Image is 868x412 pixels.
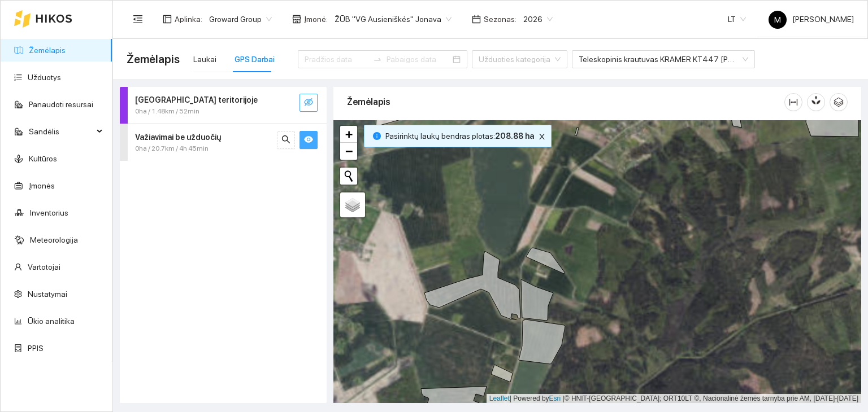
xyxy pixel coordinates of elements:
button: close [535,130,549,143]
span: shop [292,15,301,24]
span: Sandėlis [29,120,93,143]
a: Meteorologija [30,235,78,244]
span: Sezonas : [484,13,517,25]
a: Kultūros [29,154,57,163]
span: column-width [785,98,802,107]
span: M [774,11,781,29]
button: search [277,131,295,149]
a: Žemėlapis [29,46,66,55]
span: LT [728,11,746,28]
span: close [536,133,548,141]
a: Vartotojai [28,262,60,271]
span: Pasirinktų laukų bendras plotas : [385,130,534,142]
div: [GEOGRAPHIC_DATA] teritorijoje0ha / 1.48km / 52mineye-invisible [120,87,327,124]
span: layout [163,15,172,24]
a: Esri [549,395,561,402]
b: 208.88 ha [495,132,534,141]
button: menu-fold [127,8,149,30]
input: Pabaigos data [387,53,450,65]
a: Layers [340,192,365,217]
span: info-circle [373,132,381,140]
span: calendar [472,15,481,24]
a: Zoom out [340,143,357,160]
span: Įmonė : [304,13,328,25]
a: Užduotys [28,73,61,82]
strong: Važiavimai be užduočių [135,133,221,142]
span: ŽŪB "VG Ausieniškės" Jonava [335,11,452,28]
a: Nustatymai [28,290,67,299]
span: to [373,55,382,64]
span: menu-fold [133,14,143,24]
div: Laukai [193,53,216,65]
a: Panaudoti resursai [29,100,93,109]
a: Ūkio analitika [28,317,75,326]
button: column-width [784,93,802,111]
button: eye [300,131,318,149]
span: [PERSON_NAME] [769,15,854,24]
button: eye-invisible [300,94,318,112]
span: 0ha / 1.48km / 52min [135,106,199,117]
span: 2026 [523,11,553,28]
span: swap-right [373,55,382,64]
a: Inventorius [30,208,68,217]
div: GPS Darbai [235,53,275,65]
span: | [563,395,565,402]
a: Įmonės [29,181,55,190]
span: Žemėlapis [127,50,180,68]
span: eye-invisible [304,98,313,108]
span: + [345,127,353,141]
span: eye [304,135,313,146]
span: Aplinka : [175,13,202,25]
div: Važiavimai be užduočių0ha / 20.7km / 4h 45minsearcheye [120,124,327,161]
div: | Powered by © HNIT-[GEOGRAPHIC_DATA]; ORT10LT ©, Nacionalinė žemės tarnyba prie AM, [DATE]-[DATE] [487,394,861,404]
a: PPIS [28,344,44,353]
a: Leaflet [489,395,510,402]
span: Teleskopinis krautuvas KRAMER KT447 Kęstutis [579,51,748,68]
span: 0ha / 20.7km / 4h 45min [135,143,209,154]
span: − [345,144,353,158]
span: search [281,135,290,146]
span: Groward Group [209,11,272,28]
div: Žemėlapis [347,86,784,118]
input: Pradžios data [305,53,368,65]
a: Zoom in [340,126,357,143]
button: Initiate a new search [340,168,357,185]
strong: [GEOGRAPHIC_DATA] teritorijoje [135,95,258,104]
